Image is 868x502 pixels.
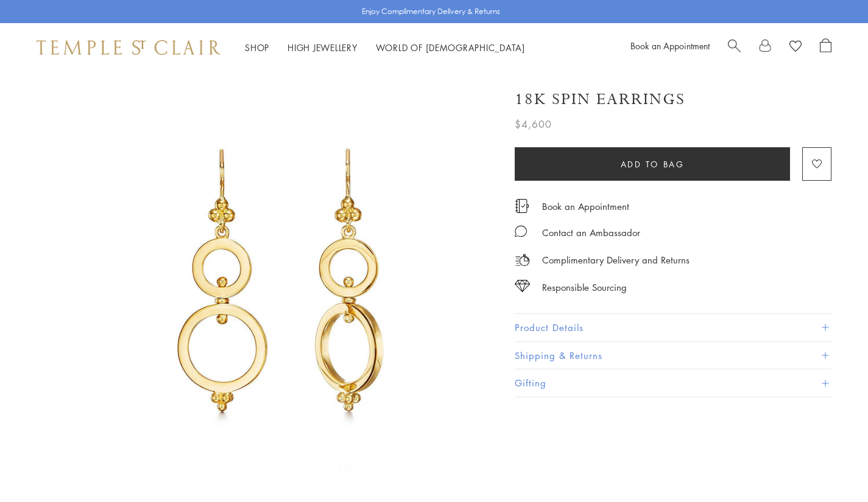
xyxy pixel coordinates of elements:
a: Open Shopping Bag [820,38,831,57]
img: 18K Spin Earrings [79,72,496,489]
button: Add to bag [515,147,790,181]
a: ShopShop [245,41,269,54]
h1: 18K Spin Earrings [515,89,685,110]
a: Book an Appointment [630,40,710,52]
img: MessageIcon-01_2.svg [515,225,527,237]
a: View Wishlist [789,38,802,57]
button: Gifting [515,369,831,397]
a: Search [728,38,741,57]
p: Enjoy Complimentary Delivery & Returns [362,5,500,18]
span: $4,600 [515,116,552,132]
button: Shipping & Returns [515,342,831,369]
a: World of [DEMOGRAPHIC_DATA]World of [DEMOGRAPHIC_DATA] [376,41,525,54]
a: High JewelleryHigh Jewellery [288,41,358,54]
img: icon_appointment.svg [515,199,529,213]
span: Add to bag [621,158,685,171]
p: Complimentary Delivery and Returns [542,253,690,268]
div: Responsible Sourcing [542,280,627,295]
img: icon_sourcing.svg [515,280,530,292]
a: Book an Appointment [542,200,629,213]
img: Temple St. Clair [37,40,221,55]
nav: Main navigation [245,40,525,55]
button: Product Details [515,314,831,341]
div: Contact an Ambassador [542,225,640,240]
img: icon_delivery.svg [515,253,530,268]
